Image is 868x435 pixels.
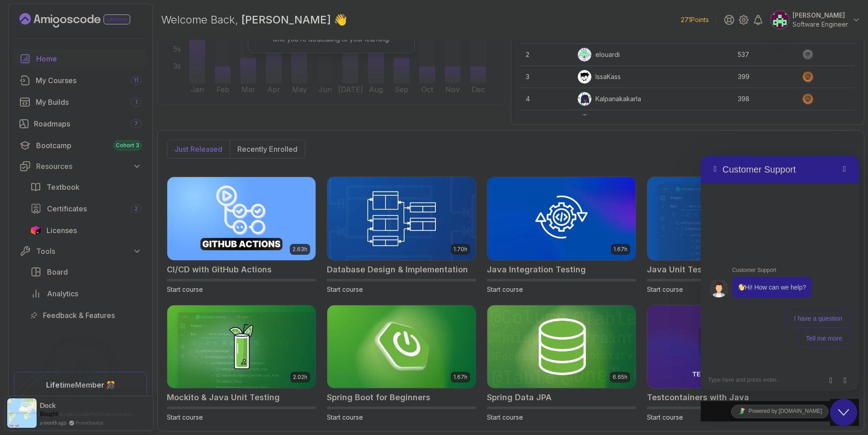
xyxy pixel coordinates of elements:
a: Testcontainers with Java card1.28hTestcontainers with JavaStart course [647,305,796,422]
img: Spring Boot for Beginners card [327,305,476,388]
img: Testcontainers with Java card [647,305,796,388]
div: Kalpanakakarla [577,92,641,106]
p: Recently enrolled [237,144,297,154]
span: Dock [40,402,56,409]
img: user profile image [578,70,591,84]
img: user profile image [578,114,591,128]
h2: Database Design & Implementation [327,263,468,276]
div: My Courses [36,75,142,86]
a: Java Integration Testing card1.67hJava Integration TestingStart course [487,177,636,294]
a: Java Unit Testing and TDD card2.75hJava Unit Testing and TDDStart course [647,177,796,294]
a: home [14,50,147,68]
span: 2 [134,205,138,212]
span: [PERSON_NAME] [241,13,334,26]
p: 2.02h [293,374,307,381]
span: Feedback & Features [43,310,115,321]
span: Start course [327,285,363,293]
td: 4 [520,88,572,110]
img: provesource social proof notification image [7,398,37,428]
img: Java Integration Testing card [487,177,636,260]
a: roadmaps [14,115,147,133]
a: board [25,263,147,281]
p: Just released [175,144,222,154]
h2: Spring Boot for Beginners [327,391,430,404]
div: Resources [36,161,142,172]
iframe: chat widget [830,399,859,426]
div: NC [577,114,604,128]
td: 356 [732,110,796,132]
a: licenses [25,221,147,239]
button: Resources [14,158,147,174]
button: Tools [14,243,147,259]
button: user profile image[PERSON_NAME]Software Engineer [771,11,861,29]
td: 398 [732,88,796,110]
a: analytics [25,285,147,303]
button: Recently enrolled [230,140,305,158]
img: Java Unit Testing and TDD card [647,177,796,260]
a: feedback [25,306,147,324]
p: 1.67h [453,374,467,381]
div: Bootcamp [36,140,142,151]
a: ProveSource [75,419,104,426]
img: user profile image [771,11,788,28]
img: default monster avatar [578,48,591,61]
p: 2.63h [292,246,307,253]
td: 537 [732,44,796,66]
p: 1.70h [453,246,467,253]
span: Textbook [47,182,80,192]
h2: CI/CD with GitHub Actions [167,263,272,276]
span: Start course [647,285,683,293]
h2: Spring Data JPA [487,391,552,404]
span: Start course [487,413,523,421]
td: 5 [520,110,572,132]
a: CI/CD with GitHub Actions card2.63hCI/CD with GitHub ActionsStart course [167,177,316,294]
button: Just released [167,140,230,158]
p: 6.65h [613,374,627,381]
img: Mockito & Java Unit Testing card [167,305,316,388]
a: Amigoscode PRO Membership [59,411,133,417]
a: Database Design & Implementation card1.70hDatabase Design & ImplementationStart course [327,177,476,294]
a: certificates [25,200,147,218]
span: Start course [167,413,203,421]
span: a month ago [40,419,66,426]
div: Tools [36,246,142,257]
span: Bought [40,410,58,417]
img: Spring Data JPA card [487,305,636,388]
span: Certificates [47,203,87,214]
img: CI/CD with GitHub Actions card [167,177,316,260]
a: courses [14,71,147,89]
span: Cohort 3 [116,142,139,149]
h2: Java Integration Testing [487,263,586,276]
a: Landing page [19,13,151,28]
span: Board [47,267,68,277]
span: 1 [135,98,137,106]
span: Start course [167,285,203,293]
h2: Testcontainers with Java [647,391,749,404]
div: Home [36,53,142,64]
span: 👋 [333,12,348,27]
div: IssaKass [577,70,621,84]
span: Start course [327,413,363,421]
td: 2 [520,44,572,66]
p: Software Engineer [793,20,848,29]
div: elouardi [577,47,620,62]
a: Mockito & Java Unit Testing card2.02hMockito & Java Unit TestingStart course [167,305,316,422]
img: jetbrains icon [30,226,41,235]
a: textbook [25,178,147,196]
span: Start course [487,285,523,293]
p: Welcome Back, [161,13,347,27]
